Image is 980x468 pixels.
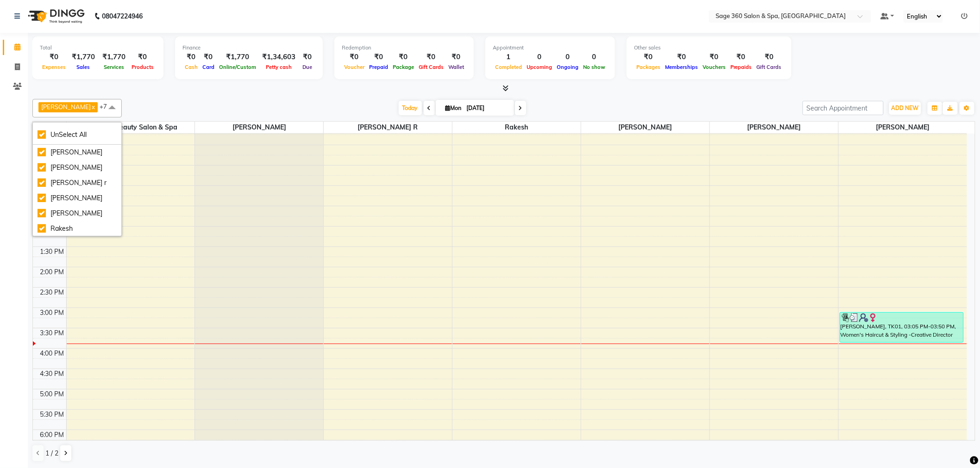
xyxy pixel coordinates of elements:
[710,122,838,133] span: [PERSON_NAME]
[367,52,390,62] div: ₹0
[324,122,452,133] span: [PERSON_NAME] r
[38,178,117,188] div: [PERSON_NAME] r
[300,64,314,70] span: Due
[33,122,66,131] div: Stylist
[100,103,114,110] span: +7
[581,122,710,133] span: [PERSON_NAME]
[67,122,195,133] span: Sage 360 Beauty Salon & Spa
[38,247,66,257] div: 1:30 PM
[182,52,200,62] div: ₹0
[129,64,156,70] span: Products
[217,52,258,62] div: ₹1,770
[728,52,754,62] div: ₹0
[182,64,200,70] span: Cash
[581,52,608,62] div: 0
[129,52,156,62] div: ₹0
[554,52,581,62] div: 0
[889,102,921,115] button: ADD NEW
[45,449,58,458] span: 1 / 2
[195,122,323,133] span: [PERSON_NAME]
[754,52,784,62] div: ₹0
[390,52,416,62] div: ₹0
[390,64,416,70] span: Package
[75,64,93,70] span: Sales
[40,52,68,62] div: ₹0
[38,308,66,318] div: 3:00 PM
[524,52,554,62] div: 0
[99,52,129,62] div: ₹1,770
[754,64,784,70] span: Gift Cards
[38,349,66,358] div: 4:00 PM
[663,52,700,62] div: ₹0
[581,64,608,70] span: No show
[38,288,66,297] div: 2:30 PM
[554,64,581,70] span: Ongoing
[700,64,728,70] span: Vouchers
[264,64,294,70] span: Petty cash
[24,3,87,29] img: logo
[399,101,422,115] span: Today
[38,389,66,399] div: 5:00 PM
[38,267,66,277] div: 2:00 PM
[342,52,367,62] div: ₹0
[803,101,884,115] input: Search Appointment
[663,64,700,70] span: Memberships
[634,44,784,52] div: Other sales
[40,44,156,52] div: Total
[416,64,446,70] span: Gift Cards
[446,64,466,70] span: Wallet
[634,64,663,70] span: Packages
[258,52,299,62] div: ₹1,34,603
[700,52,728,62] div: ₹0
[40,64,68,70] span: Expenses
[634,52,663,62] div: ₹0
[101,64,126,70] span: Services
[367,64,390,70] span: Prepaid
[38,369,66,379] div: 4:30 PM
[493,64,524,70] span: Completed
[493,52,524,62] div: 1
[524,64,554,70] span: Upcoming
[892,105,919,111] span: ADD NEW
[446,52,466,62] div: ₹0
[728,64,754,70] span: Prepaids
[464,101,510,115] input: 2025-09-01
[38,209,117,218] div: [PERSON_NAME]
[217,64,258,70] span: Online/Custom
[38,410,66,419] div: 5:30 PM
[443,105,464,111] span: Mon
[839,122,967,133] span: [PERSON_NAME]
[342,64,367,70] span: Voucher
[452,122,581,133] span: Rakesh
[200,52,217,62] div: ₹0
[342,44,466,52] div: Redemption
[91,103,95,111] a: x
[182,44,315,52] div: Finance
[840,313,964,342] div: [PERSON_NAME], TK01, 03:05 PM-03:50 PM, Women's Haircut & Styling -Creative Director
[38,148,117,157] div: [PERSON_NAME]
[38,130,117,140] div: UnSelect All
[68,52,99,62] div: ₹1,770
[493,44,608,52] div: Appointment
[102,3,143,29] b: 08047224946
[38,163,117,172] div: [PERSON_NAME]
[416,52,446,62] div: ₹0
[200,64,217,70] span: Card
[38,193,117,203] div: [PERSON_NAME]
[38,328,66,338] div: 3:30 PM
[41,103,91,111] span: [PERSON_NAME]
[38,430,66,440] div: 6:00 PM
[38,224,117,234] div: Rakesh
[299,52,315,62] div: ₹0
